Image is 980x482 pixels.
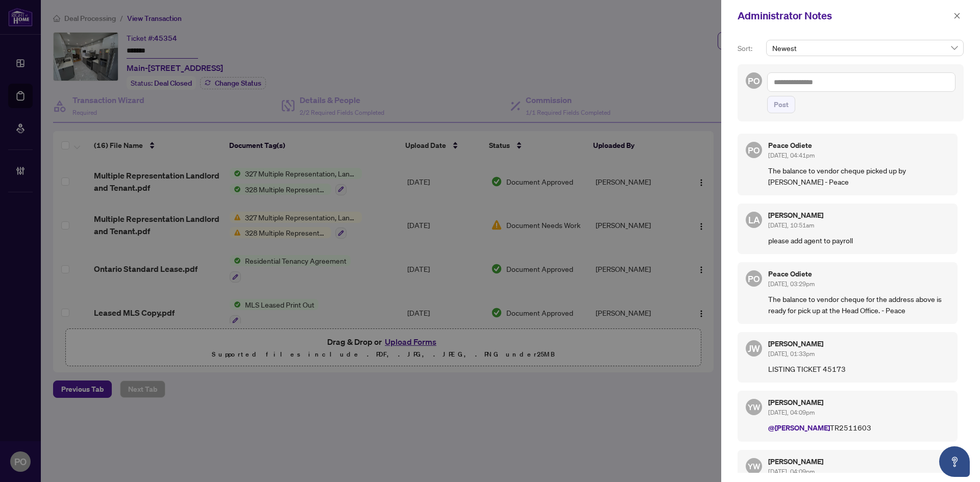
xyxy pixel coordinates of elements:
[768,399,949,406] h5: [PERSON_NAME]
[768,165,949,187] p: The balance to vendor cheque picked up by [PERSON_NAME] - Peace
[748,143,759,157] span: PO
[953,12,961,19] span: close
[768,151,815,159] span: [DATE], 04:41pm
[768,235,949,246] p: please add agent to payroll
[768,458,949,465] h5: [PERSON_NAME]
[738,43,762,54] p: Sort:
[768,221,814,229] span: [DATE], 10:51am
[768,340,949,347] h5: [PERSON_NAME]
[738,8,950,23] div: Administrator Notes
[768,422,949,434] p: TR2511603
[748,73,759,87] span: PO
[768,423,830,433] span: @[PERSON_NAME]
[748,460,761,472] span: YW
[768,468,815,475] span: [DATE], 04:09pm
[768,293,949,316] p: The balance to vendor cheque for the address above is ready for pick up at the Head Office. - Peace
[768,270,949,277] h5: Peace Odiete
[768,280,815,288] span: [DATE], 03:29pm
[768,142,949,149] h5: Peace Odiete
[768,363,949,374] p: LISTING TICKET 45173
[748,213,760,227] span: LA
[767,96,795,113] button: Post
[748,401,761,413] span: YW
[939,446,970,477] button: Open asap
[768,409,815,416] span: [DATE], 04:09pm
[768,350,815,358] span: [DATE], 01:33pm
[772,40,958,56] span: Newest
[748,271,759,285] span: PO
[768,212,949,219] h5: [PERSON_NAME]
[748,341,760,356] span: JW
